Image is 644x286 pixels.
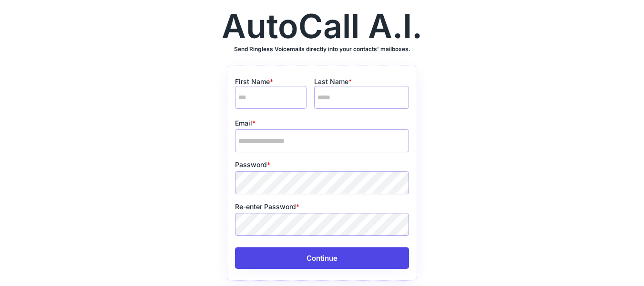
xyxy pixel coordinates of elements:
div: Re-enter Password [235,202,409,212]
div: Password [235,160,409,169]
div: AutoCall A.I. [222,10,422,43]
button: Continue [235,247,409,269]
div: Email [235,118,409,128]
div: Last Name [314,77,409,86]
div: First Name [235,77,307,86]
h3: Send Ringless Voicemails directly into your contacts' mailboxes. [234,45,410,53]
